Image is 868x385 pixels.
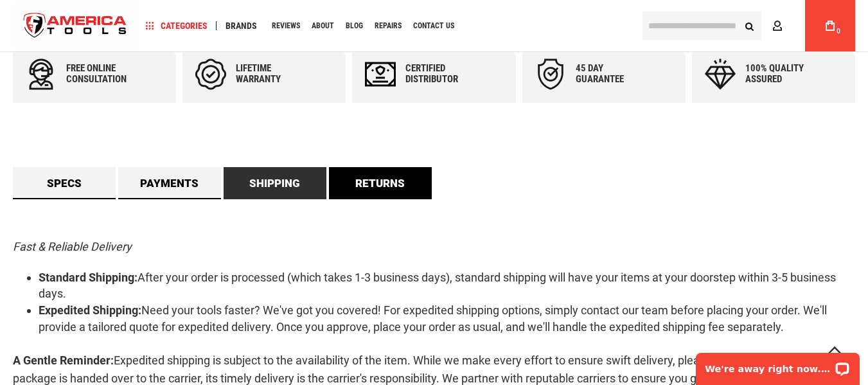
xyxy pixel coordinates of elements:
[576,63,653,85] div: 45 day Guarantee
[39,303,141,317] strong: Expedited Shipping:
[118,167,221,199] a: Payments
[407,17,460,35] a: Contact Us
[306,17,340,35] a: About
[340,17,369,35] a: Blog
[737,13,761,38] button: Search
[220,17,263,35] a: Brands
[226,21,257,30] span: Brands
[13,240,132,253] em: Fast & Reliable Delivery
[346,22,363,30] span: Blog
[266,17,306,35] a: Reviews
[13,167,116,199] a: Specs
[375,22,402,30] span: Repairs
[13,2,137,50] a: store logo
[329,167,432,199] a: Returns
[369,17,407,35] a: Repairs
[39,269,855,302] li: After your order is processed (which takes 1-3 business days), standard shipping will have your i...
[687,345,868,385] iframe: LiveChat chat widget
[140,17,213,35] a: Categories
[39,271,137,284] strong: Standard Shipping:
[146,21,208,30] span: Categories
[224,167,326,199] a: Shipping
[236,63,313,85] div: Lifetime warranty
[312,22,334,30] span: About
[13,354,114,367] strong: A Gentle Reminder:
[405,63,483,85] div: Certified Distributor
[13,2,137,50] img: America Tools
[745,63,822,85] div: 100% quality assured
[272,22,300,30] span: Reviews
[413,22,454,30] span: Contact Us
[837,28,840,35] span: 0
[39,302,855,335] li: Need your tools faster? We've got you covered! For expedited shipping options, simply contact our...
[66,63,143,85] div: Free online consultation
